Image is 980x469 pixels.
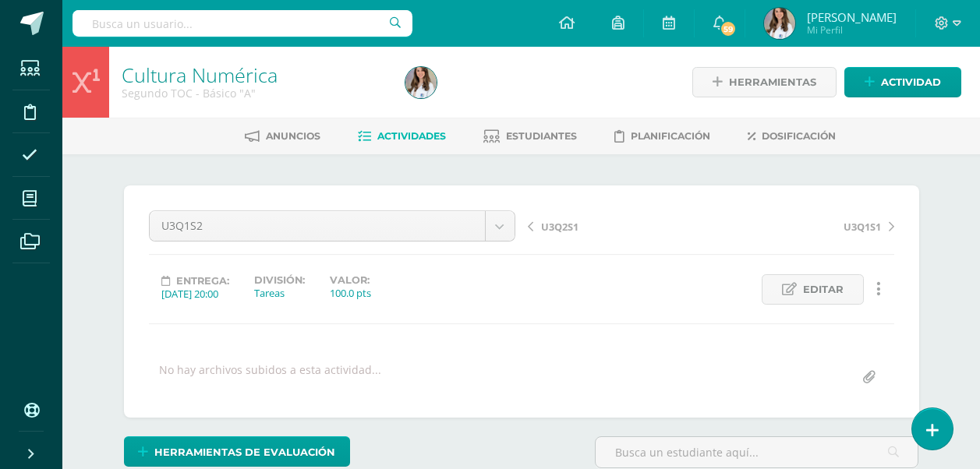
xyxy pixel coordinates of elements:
span: U3Q1S1 [844,220,881,234]
span: Dosificación [762,130,836,142]
a: Estudiantes [483,124,577,149]
label: Valor: [330,274,371,286]
div: No hay archivos subidos a esta actividad... [159,362,381,393]
span: U3Q1S2 [161,211,473,241]
span: Actividad [881,68,941,97]
input: Busca un usuario... [73,10,412,37]
span: Mi Perfil [807,23,897,37]
span: 59 [720,20,737,37]
span: Entrega: [176,275,229,287]
span: Editar [803,275,844,304]
span: Actividades [377,130,446,142]
input: Busca un estudiante aquí... [596,437,918,467]
span: Planificación [631,130,710,142]
a: Herramientas [692,67,837,97]
h1: Cultura Numérica [122,64,387,86]
span: [PERSON_NAME] [807,9,897,25]
a: Cultura Numérica [122,62,278,88]
span: Anuncios [266,130,320,142]
a: Actividades [358,124,446,149]
span: Herramientas de evaluación [154,438,335,467]
span: U3Q2S1 [541,220,578,234]
a: Planificación [614,124,710,149]
a: Dosificación [748,124,836,149]
a: U3Q1S2 [150,211,515,241]
img: a3485d9babf22a770558c2c8050e4d4d.png [405,67,437,98]
div: 100.0 pts [330,286,371,300]
div: [DATE] 20:00 [161,287,229,301]
div: Segundo TOC - Básico 'A' [122,86,387,100]
span: Estudiantes [506,130,577,142]
img: a3485d9babf22a770558c2c8050e4d4d.png [764,8,795,39]
a: Actividad [844,67,961,97]
a: U3Q1S1 [711,218,894,234]
span: Herramientas [729,68,816,97]
a: U3Q2S1 [528,218,711,234]
div: Tareas [254,286,305,300]
label: División: [254,274,305,286]
a: Herramientas de evaluación [124,436,350,467]
a: Anuncios [245,124,320,149]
